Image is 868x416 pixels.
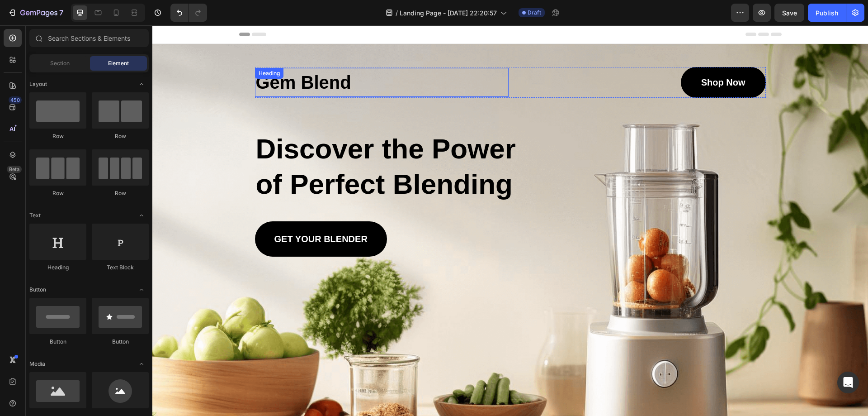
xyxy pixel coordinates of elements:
span: Text [29,211,41,220]
input: Search Sections & Elements [29,29,149,47]
div: Beta [7,166,22,173]
span: Toggle open [134,282,149,297]
button: Save [774,4,804,22]
span: / [396,8,398,18]
div: Publish [816,8,838,18]
button: 7 [4,4,67,22]
span: Save [782,9,797,17]
span: Element [108,59,129,67]
iframe: Design area [152,25,868,416]
div: Undo/Redo [170,4,207,22]
span: Layout [29,80,47,88]
button: Publish [808,4,846,22]
span: Toggle open [134,357,149,371]
span: Landing Page - [DATE] 22:20:57 [400,8,497,18]
div: 450 [9,96,22,104]
div: Text Block [92,263,149,272]
div: Row [92,132,149,140]
a: GET YOUR BLENDER [103,196,235,231]
div: Row [92,189,149,197]
p: Shop Now [549,50,593,64]
a: Shop Now [528,42,613,72]
div: Row [29,189,86,197]
span: Section [50,59,70,67]
span: Draft [528,9,541,17]
div: Button [92,338,149,346]
div: Button [29,338,86,346]
div: Row [29,132,86,140]
div: Open Intercom Messenger [837,372,859,393]
span: Toggle open [134,208,149,223]
p: 7 [59,7,63,18]
p: GET YOUR BLENDER [122,207,215,220]
div: Heading [29,263,86,272]
h2: Discover the Power of Perfect Blending [103,105,382,177]
span: Toggle open [134,77,149,91]
span: Button [29,286,46,294]
span: Media [29,360,45,368]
